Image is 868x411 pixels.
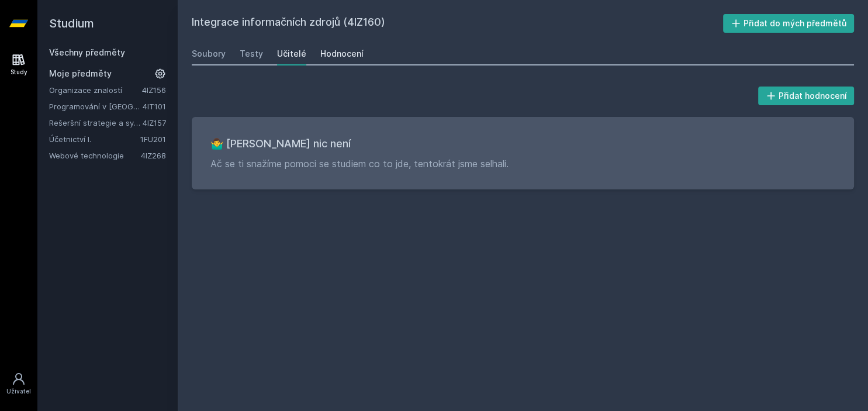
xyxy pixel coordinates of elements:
[192,48,226,60] div: Soubory
[49,47,125,57] a: Všechny předměty
[192,42,226,65] a: Soubory
[758,87,855,105] button: Přidat hodnocení
[210,136,835,152] h3: 🤷‍♂️ [PERSON_NAME] nic není
[49,117,143,129] a: Rešeršní strategie a systémy
[240,48,263,60] div: Testy
[320,42,364,65] a: Hodnocení
[11,68,27,77] div: Study
[140,134,166,144] a: 1FU201
[2,366,35,402] a: Uživatel
[277,42,306,65] a: Učitelé
[6,387,31,396] div: Uživatel
[49,133,140,145] a: Účetnictví I.
[210,157,835,171] p: Ač se ti snažíme pomoci se studiem co to jde, tentokrát jsme selhali.
[49,101,143,112] a: Programování v [GEOGRAPHIC_DATA]
[49,150,141,161] a: Webové technologie
[143,102,166,111] a: 4IT101
[141,151,166,160] a: 4IZ268
[142,85,166,95] a: 4IZ156
[320,48,364,60] div: Hodnocení
[192,14,723,33] h2: Integrace informačních zdrojů (4IZ160)
[277,48,306,60] div: Učitelé
[240,42,263,65] a: Testy
[49,68,112,80] span: Moje předměty
[2,47,35,82] a: Study
[143,118,166,127] a: 4IZ157
[723,14,855,33] button: Přidat do mých předmětů
[49,84,142,96] a: Organizace znalostí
